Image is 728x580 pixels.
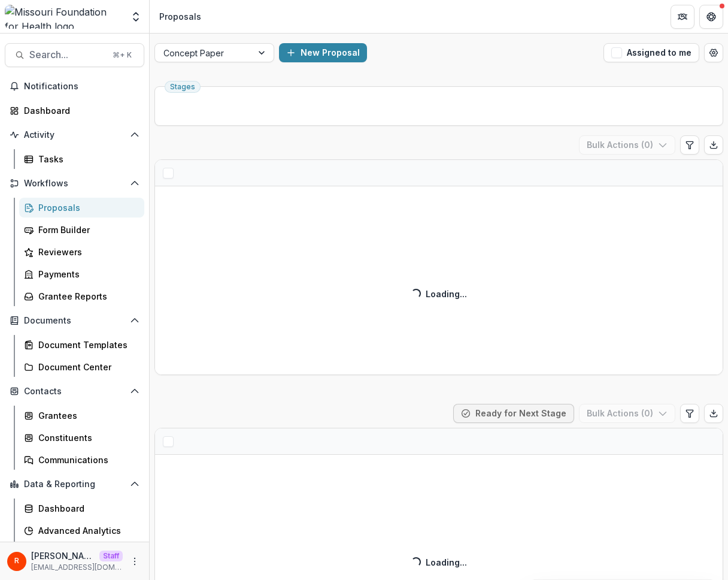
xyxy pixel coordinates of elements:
[5,101,144,120] a: Dashboard
[5,77,144,96] button: Notifications
[19,264,144,284] a: Payments
[19,406,144,425] a: Grantees
[38,246,135,258] div: Reviewers
[704,43,723,62] button: Open table manager
[19,149,144,169] a: Tasks
[19,428,144,448] a: Constituents
[14,557,19,565] div: Raj
[675,527,704,556] button: Open AI Assistant
[99,551,123,561] p: Staff
[128,5,144,29] button: Open entity switcher
[38,268,135,280] div: Payments
[19,198,144,217] a: Proposals
[38,223,135,236] div: Form Builder
[38,524,135,537] div: Advanced Analytics
[603,43,699,62] button: Assigned to me
[38,290,135,303] div: Grantee Reports
[19,521,144,540] a: Advanced Analytics
[19,286,144,306] a: Grantee Reports
[31,562,123,573] p: [EMAIL_ADDRESS][DOMAIN_NAME]
[19,242,144,262] a: Reviewers
[38,339,135,351] div: Document Templates
[5,174,144,193] button: Open Workflows
[279,43,367,62] button: New Proposal
[24,316,125,326] span: Documents
[38,361,135,373] div: Document Center
[24,386,125,397] span: Contacts
[5,475,144,494] button: Open Data & Reporting
[19,450,144,470] a: Communications
[671,5,694,29] button: Partners
[29,49,105,61] span: Search...
[24,479,125,490] span: Data & Reporting
[24,104,135,117] div: Dashboard
[5,5,123,29] img: Missouri Foundation for Health logo
[19,220,144,240] a: Form Builder
[5,125,144,144] button: Open Activity
[38,409,135,422] div: Grantees
[24,130,125,140] span: Activity
[38,454,135,466] div: Communications
[5,382,144,401] button: Open Contacts
[154,8,206,25] nav: breadcrumb
[110,49,134,62] div: ⌘ + K
[19,499,144,518] a: Dashboard
[170,83,195,91] span: Stages
[699,5,723,29] button: Get Help
[24,179,125,189] span: Workflows
[19,357,144,377] a: Document Center
[38,201,135,214] div: Proposals
[19,335,144,355] a: Document Templates
[24,81,139,92] span: Notifications
[159,10,201,23] div: Proposals
[31,549,95,562] p: [PERSON_NAME]
[128,554,142,569] button: More
[5,43,144,67] button: Search...
[38,153,135,165] div: Tasks
[38,502,135,515] div: Dashboard
[5,311,144,330] button: Open Documents
[38,431,135,444] div: Constituents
